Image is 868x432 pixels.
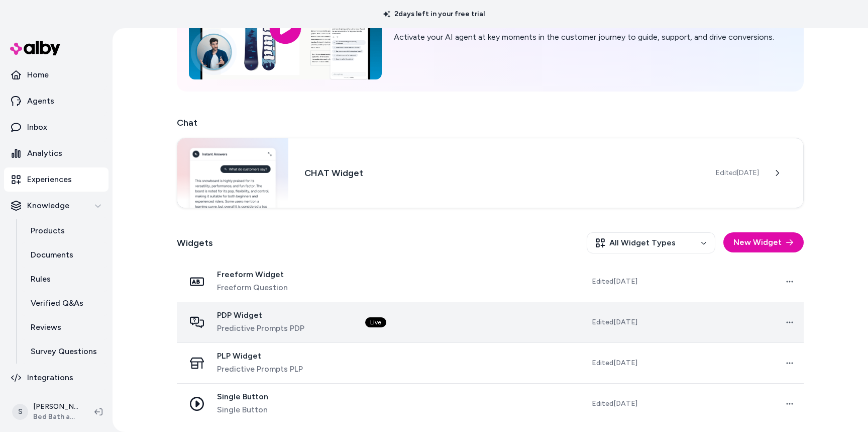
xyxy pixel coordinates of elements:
[21,219,108,243] a: Products
[31,225,65,237] p: Products
[31,297,83,309] p: Verified Q&As
[31,345,97,358] p: Survey Questions
[21,267,108,291] a: Rules
[21,315,108,339] a: Reviews
[27,147,62,159] p: Analytics
[4,63,108,87] a: Home
[33,412,78,422] span: Bed Bath and Beyond
[177,138,804,208] a: Chat widgetCHAT WidgetEdited[DATE]
[27,200,69,212] p: Knowledge
[4,194,108,218] button: Knowledge
[723,232,804,252] button: New Widget
[716,168,759,178] span: Edited [DATE]
[217,270,288,280] span: Freeform Widget
[6,396,86,428] button: S[PERSON_NAME]Bed Bath and Beyond
[394,31,774,43] p: Activate your AI agent at key moments in the customer journey to guide, support, and drive conver...
[592,277,637,287] span: Edited [DATE]
[217,392,268,402] span: Single Button
[4,115,108,139] a: Inbox
[21,243,108,267] a: Documents
[217,351,303,361] span: PLP Widget
[304,166,700,180] h3: CHAT Widget
[10,41,60,55] img: alby Logo
[31,273,51,285] p: Rules
[4,167,108,192] a: Experiences
[365,317,386,327] div: Live
[27,372,73,384] p: Integrations
[217,322,304,334] span: Predictive Prompts PDP
[587,232,715,253] button: All Widget Types
[177,236,213,250] h2: Widgets
[177,138,288,208] img: Chat widget
[377,9,491,19] p: 2 days left in your free trial
[31,321,61,333] p: Reviews
[27,121,47,133] p: Inbox
[21,291,108,315] a: Verified Q&As
[31,249,73,261] p: Documents
[217,282,288,294] span: Freeform Question
[592,399,637,409] span: Edited [DATE]
[592,358,637,368] span: Edited [DATE]
[21,339,108,364] a: Survey Questions
[12,404,28,420] span: S
[27,95,54,107] p: Agents
[4,141,108,165] a: Analytics
[217,310,304,320] span: PDP Widget
[217,363,303,375] span: Predictive Prompts PLP
[27,174,72,186] p: Experiences
[217,404,268,416] span: Single Button
[177,116,804,130] h2: Chat
[592,317,637,327] span: Edited [DATE]
[4,366,108,390] a: Integrations
[27,69,49,81] p: Home
[33,402,78,412] p: [PERSON_NAME]
[4,89,108,113] a: Agents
